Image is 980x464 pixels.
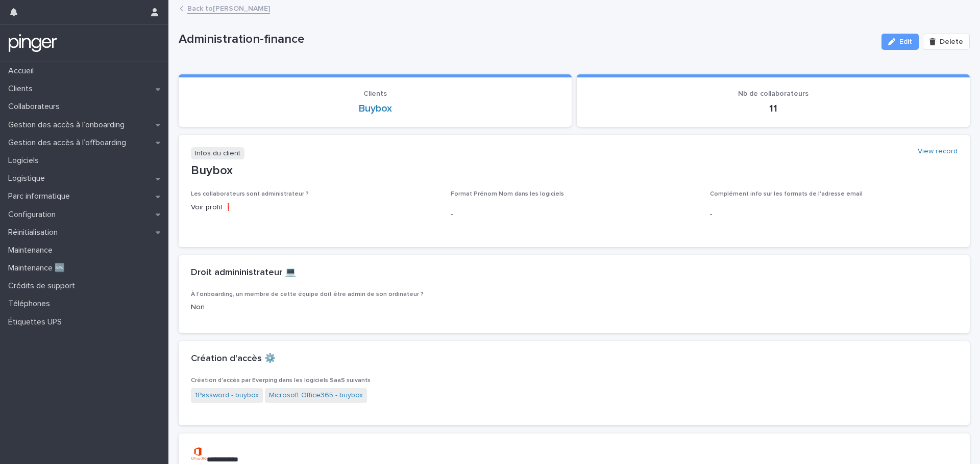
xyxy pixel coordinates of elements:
p: Logiciels [4,156,47,166]
p: Parc informatique [4,192,78,201]
img: mTgBEunGTSyRkCgitkcU [8,33,58,53]
p: Administration-finance [179,32,873,47]
span: Clients [363,90,387,97]
p: Clients [4,84,41,94]
p: Voir profil ❗ [191,202,438,213]
span: À l'onboarding, un membre de cette équipe doit être admin de son ordinateur ? [191,291,424,297]
a: Buybox [359,102,392,115]
p: Réinitialisation [4,228,66,237]
span: Delete [940,38,963,45]
p: 11 [589,102,958,115]
p: Accueil [4,66,42,76]
p: Maintenance 🆕 [4,263,73,273]
p: - [710,209,958,220]
span: Format Prénom Nom dans les logiciels [451,191,564,197]
span: Nb de collaborateurs [738,90,808,97]
button: Delete [923,34,970,50]
h2: Droit admininistrateur 💻 [191,267,296,279]
p: - [451,209,698,220]
a: Microsoft Office365 - buybox [269,390,363,401]
p: Buybox [191,163,958,178]
a: 1Password - buybox [195,390,259,401]
p: Logistique [4,174,53,183]
p: Collaborateurs [4,102,68,112]
p: Maintenance [4,245,61,255]
img: wOpHOXxfs8vTAAAAABJRU5ErkJggg== [191,446,207,461]
span: Complément info sur les formats de l'adresse email [710,191,863,197]
p: Infos du client [191,147,244,160]
p: Téléphones [4,299,58,309]
p: Gestion des accès à l’onboarding [4,120,133,130]
p: Gestion des accès à l’offboarding [4,138,134,148]
a: Back to[PERSON_NAME] [187,2,270,14]
h2: Création d'accès ⚙️ [191,353,276,365]
a: View record [918,147,958,156]
p: Étiquettes UPS [4,317,70,327]
p: Non [191,302,958,313]
p: Crédits de support [4,281,83,291]
span: Les collaborateurs sont administrateur ? [191,191,309,197]
p: Configuration [4,210,64,220]
button: Edit [881,34,919,50]
span: Création d'accès par Everping dans les logiciels SaaS suivants [191,377,371,384]
span: Edit [899,38,912,45]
